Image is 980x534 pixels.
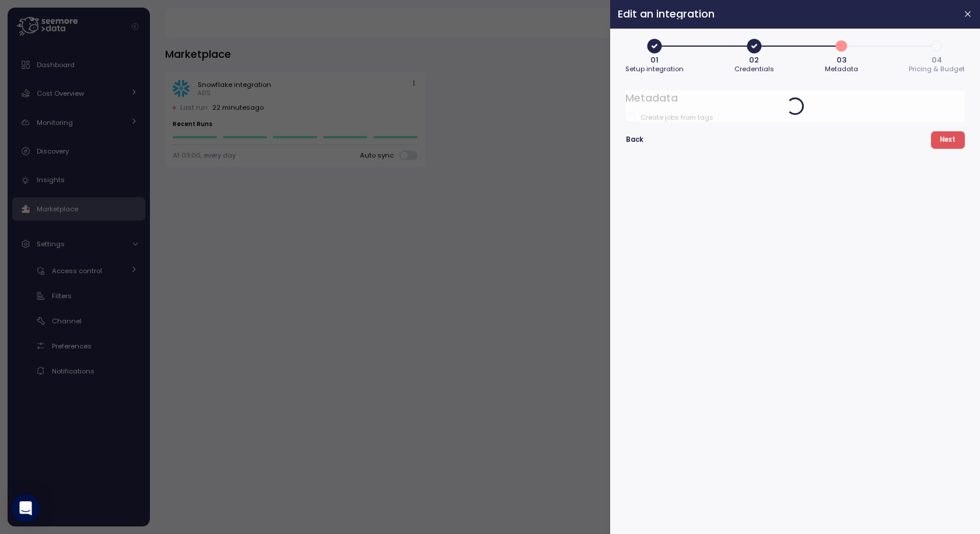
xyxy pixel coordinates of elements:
button: Back [625,131,644,148]
span: 03 [836,56,846,64]
span: Metadata [825,66,858,72]
span: Setup integration [625,66,684,72]
span: 01 [650,56,659,64]
span: 02 [750,56,759,64]
span: Pricing & Budget [909,66,965,72]
button: 02Credentials [734,36,774,75]
button: Next [931,131,965,148]
span: 4 [927,36,947,56]
span: 04 [932,56,942,64]
span: Next [940,132,956,148]
div: Open Intercom Messenger [12,494,40,522]
span: Credentials [734,66,774,72]
span: 3 [832,36,852,56]
button: 404Pricing & Budget [909,36,965,75]
button: 01Setup integration [625,36,684,75]
h2: Edit an integration [618,9,954,19]
button: 303Metadata [825,36,858,75]
span: Back [626,132,643,148]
